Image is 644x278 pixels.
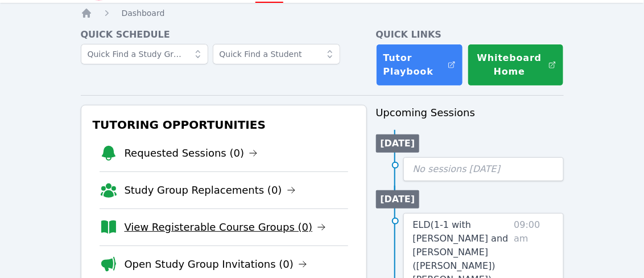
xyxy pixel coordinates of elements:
li: [DATE] [376,190,420,208]
li: [DATE] [376,134,420,153]
h4: Quick Schedule [81,28,367,42]
input: Quick Find a Study Group [81,44,208,64]
a: Study Group Replacements (0) [125,182,296,198]
a: Open Study Group Invitations (0) [125,256,308,272]
h3: Upcoming Sessions [376,105,564,121]
a: Requested Sessions (0) [125,145,258,161]
button: Whiteboard Home [468,44,563,86]
input: Quick Find a Student [213,44,340,64]
a: Dashboard [122,7,165,19]
nav: Breadcrumb [81,7,564,19]
a: View Registerable Course Groups (0) [125,219,327,235]
span: No sessions [DATE] [413,163,501,174]
span: Dashboard [122,9,165,18]
h4: Quick Links [376,28,564,42]
a: Tutor Playbook [376,44,464,86]
h3: Tutoring Opportunities [90,115,357,135]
